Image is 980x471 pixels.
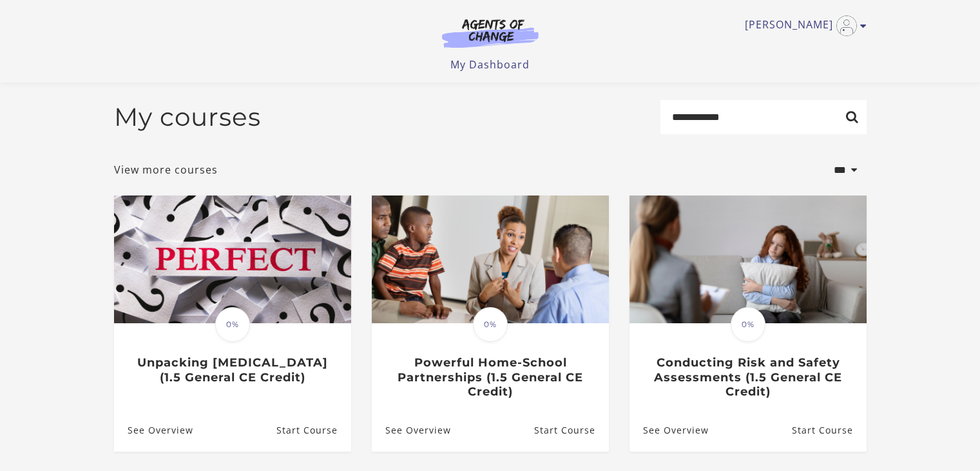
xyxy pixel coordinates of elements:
a: View more courses [114,162,218,177]
h3: Conducting Risk and Safety Assessments (1.5 General CE Credit) [643,356,852,399]
a: Conducting Risk and Safety Assessments (1.5 General CE Credit): See Overview [629,409,709,451]
h3: Powerful Home-School Partnerships (1.5 General CE Credit) [385,356,595,399]
a: Powerful Home-School Partnerships (1.5 General CE Credit): Resume Course [533,409,608,451]
span: 0% [473,307,508,342]
span: 0% [731,307,765,342]
span: 0% [215,307,250,342]
a: Toggle menu [745,15,860,36]
h2: My courses [114,102,261,132]
h3: Unpacking [MEDICAL_DATA] (1.5 General CE Credit) [128,356,337,385]
a: Unpacking Perfectionism (1.5 General CE Credit): Resume Course [276,409,351,451]
img: Agents of Change Logo [428,18,552,48]
a: Conducting Risk and Safety Assessments (1.5 General CE Credit): Resume Course [791,409,866,451]
a: Unpacking Perfectionism (1.5 General CE Credit): See Overview [114,409,193,451]
a: Powerful Home-School Partnerships (1.5 General CE Credit): See Overview [372,409,451,451]
a: My Dashboard [450,57,530,72]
